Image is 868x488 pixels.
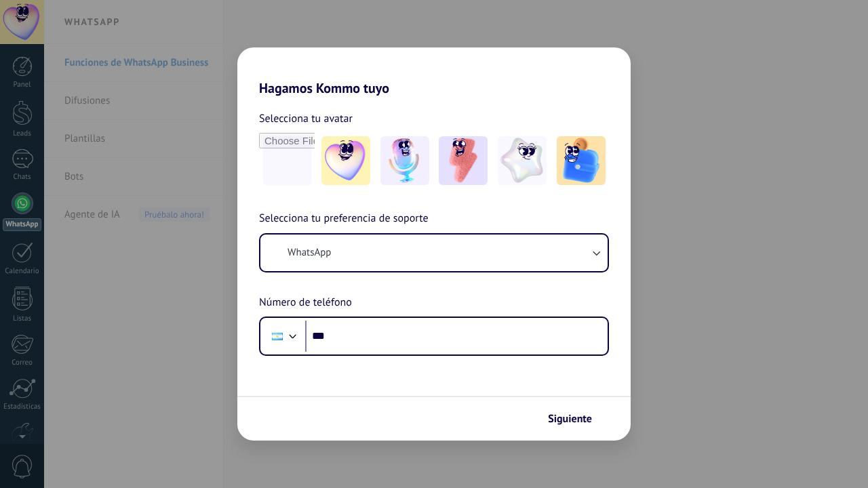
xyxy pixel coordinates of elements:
span: Selecciona tu avatar [259,110,353,127]
img: -4.jpeg [498,136,547,185]
img: -5.jpeg [557,136,606,185]
button: WhatsApp [260,235,608,271]
h2: Hagamos Kommo tuyo [237,47,631,96]
span: Número de teléfono [259,294,352,312]
span: Siguiente [548,414,592,424]
span: Selecciona tu preferencia de soporte [259,210,429,228]
img: -1.jpeg [321,136,370,185]
span: WhatsApp [288,246,331,260]
img: -3.jpeg [439,136,488,185]
div: Argentina: + 54 [264,322,290,350]
button: Siguiente [542,407,610,430]
img: -2.jpeg [380,136,429,185]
